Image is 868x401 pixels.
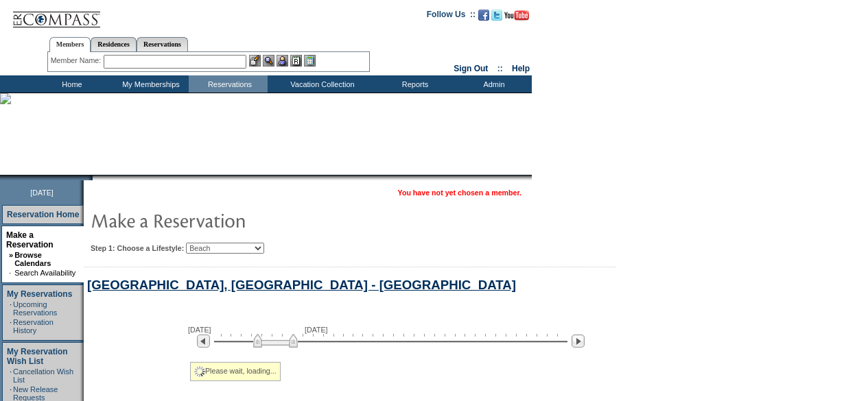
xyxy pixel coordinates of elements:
a: Reservations [137,37,188,51]
img: blank.gif [93,175,94,180]
a: Members [49,37,91,52]
td: Reports [374,75,453,93]
img: Impersonate [277,55,288,66]
span: [DATE] [188,326,211,334]
td: My Memberships [110,75,189,93]
img: Previous [197,335,210,348]
span: [DATE] [305,326,328,334]
td: Home [31,75,110,93]
b: Step 1: Choose a Lifestyle: [91,244,184,252]
td: · [10,318,12,335]
td: Reservations [189,75,268,93]
a: Residences [91,37,137,51]
a: Make a Reservation [6,230,54,250]
td: Vacation Collection [268,75,374,93]
a: My Reservations [7,289,72,299]
img: b_edit.gif [249,55,261,66]
a: Help [512,64,530,73]
a: Upcoming Reservations [13,300,57,317]
a: Sign Out [454,64,488,73]
a: Become our fan on Facebook [478,14,489,22]
a: Follow us on Twitter [491,14,502,22]
div: Please wait, loading... [190,362,281,381]
img: promoShadowLeftCorner.gif [88,175,93,180]
td: Follow Us :: [427,8,476,25]
a: Search Availability [14,269,75,277]
a: Browse Calendars [14,251,51,267]
img: Subscribe to our YouTube Channel [504,10,529,21]
a: My Reservation Wish List [7,347,68,366]
td: · [10,300,12,317]
img: View [263,55,274,66]
span: [DATE] [30,189,54,197]
img: pgTtlMakeReservation.gif [91,206,365,234]
a: Reservation History [13,318,54,335]
a: Subscribe to our YouTube Channel [504,14,529,22]
b: » [9,251,13,259]
td: · [9,269,13,277]
a: [GEOGRAPHIC_DATA], [GEOGRAPHIC_DATA] - [GEOGRAPHIC_DATA] [87,278,516,292]
td: Admin [453,75,532,93]
img: Next [572,335,585,348]
span: :: [497,64,503,73]
div: Member Name: [51,55,104,66]
a: Cancellation Wish List [13,367,73,384]
span: You have not yet chosen a member. [398,189,521,197]
img: Reservations [290,55,302,66]
img: spinner2.gif [194,366,205,377]
a: Reservation Home [7,210,79,219]
img: Follow us on Twitter [491,10,502,21]
img: Become our fan on Facebook [478,10,489,21]
td: · [10,367,12,384]
img: b_calculator.gif [304,55,316,66]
